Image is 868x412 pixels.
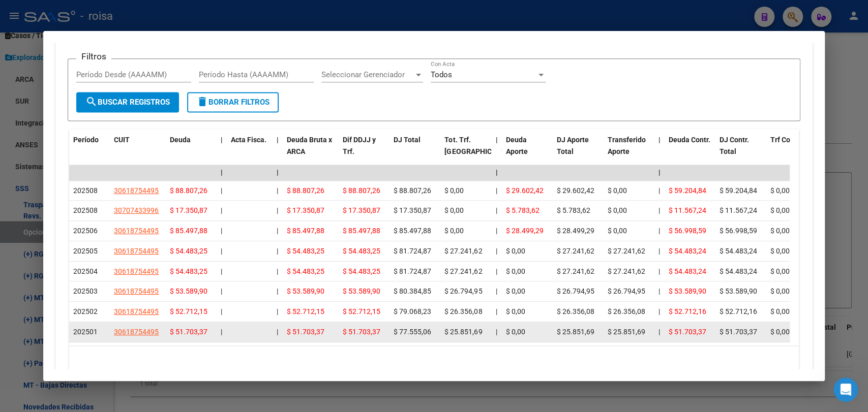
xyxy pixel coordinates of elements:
span: $ 27.241,62 [444,267,482,275]
span: 202501 [73,328,98,336]
span: $ 28.499,29 [556,227,594,235]
span: $ 51.703,37 [719,328,757,336]
span: DJ Aporte Total [556,136,588,155]
span: $ 0,00 [770,247,789,255]
iframe: Intercom live chat [833,377,858,402]
datatable-header-cell: Trf Contr. [766,129,817,174]
span: $ 53.589,90 [668,287,706,295]
h3: Filtros [76,51,111,62]
span: $ 52.712,16 [668,307,706,315]
span: $ 52.712,15 [343,307,380,315]
span: $ 54.483,24 [719,247,757,255]
span: Seleccionar Gerenciador [321,70,414,79]
span: $ 54.483,24 [668,247,706,255]
span: Borrar Filtros [196,98,270,107]
span: $ 26.794,95 [607,287,645,295]
span: $ 0,00 [770,186,789,195]
span: DJ Total [394,136,421,144]
span: $ 53.589,90 [719,287,757,295]
span: $ 59.204,84 [719,186,757,195]
span: | [495,168,497,176]
span: $ 27.241,62 [607,267,645,275]
span: $ 17.350,87 [170,206,207,214]
span: | [658,307,660,315]
span: Deuda [170,136,191,144]
button: Borrar Filtros [187,92,279,112]
span: $ 11.567,24 [668,206,706,214]
span: $ 81.724,87 [394,247,431,255]
span: | [277,307,278,315]
span: $ 54.483,25 [343,267,380,275]
span: Deuda Contr. [668,136,710,144]
span: $ 0,00 [505,287,525,295]
span: | [277,186,278,195]
span: | [221,287,222,295]
datatable-header-cell: | [654,129,664,174]
span: 30618754495 [114,186,159,195]
span: $ 26.356,08 [556,307,594,315]
datatable-header-cell: DJ Contr. Total [715,129,766,174]
span: 202503 [73,287,98,295]
span: 30618754495 [114,247,159,255]
span: | [495,267,497,275]
span: 30618754495 [114,307,159,315]
datatable-header-cell: CUIT [110,129,166,174]
span: $ 26.356,08 [607,307,645,315]
span: $ 0,00 [505,267,525,275]
span: | [658,267,660,275]
span: $ 56.998,59 [719,227,757,235]
span: 30707433996 [114,206,159,214]
span: $ 54.483,25 [287,267,324,275]
span: Tot. Trf. [GEOGRAPHIC_DATA] [444,136,514,155]
span: $ 52.712,16 [719,307,757,315]
span: | [658,287,660,295]
span: $ 59.204,84 [668,186,706,195]
mat-icon: search [85,96,98,108]
span: 202504 [73,267,98,275]
span: | [277,247,278,255]
span: $ 27.241,62 [444,247,482,255]
span: $ 51.703,37 [287,328,324,336]
span: $ 0,00 [505,328,525,336]
span: $ 0,00 [770,328,789,336]
span: Trf Contr. [770,136,800,144]
span: $ 51.703,37 [343,328,380,336]
span: | [221,307,222,315]
datatable-header-cell: Dif DDJJ y Trf. [339,129,390,174]
span: | [495,287,497,295]
span: $ 27.241,62 [556,267,594,275]
span: $ 56.998,59 [668,227,706,235]
span: | [221,328,222,336]
span: $ 77.555,06 [394,328,431,336]
datatable-header-cell: | [217,129,227,174]
span: Todos [431,70,452,79]
span: | [277,267,278,275]
span: $ 26.794,95 [556,287,594,295]
span: $ 25.851,69 [444,328,482,336]
span: | [495,307,497,315]
span: $ 52.712,15 [170,307,207,315]
span: Deuda Aporte [505,136,527,155]
span: | [658,247,660,255]
span: $ 88.807,26 [343,186,380,195]
span: | [658,168,660,176]
span: $ 0,00 [444,227,464,235]
span: $ 29.602,42 [505,186,543,195]
datatable-header-cell: Tot. Trf. Bruto [440,129,491,174]
span: | [221,186,222,195]
span: $ 54.483,25 [287,247,324,255]
span: | [277,287,278,295]
datatable-header-cell: Período [69,129,110,174]
span: $ 79.068,23 [394,307,431,315]
span: $ 88.807,26 [287,186,324,195]
span: $ 51.703,37 [668,328,706,336]
span: $ 25.851,69 [607,328,645,336]
span: | [495,186,497,195]
span: $ 26.356,08 [444,307,482,315]
span: Período [73,136,99,144]
span: $ 85.497,88 [394,227,431,235]
datatable-header-cell: Acta Fisca. [227,129,273,174]
span: | [277,168,279,176]
span: 202505 [73,247,98,255]
datatable-header-cell: DJ Aporte Total [552,129,603,174]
